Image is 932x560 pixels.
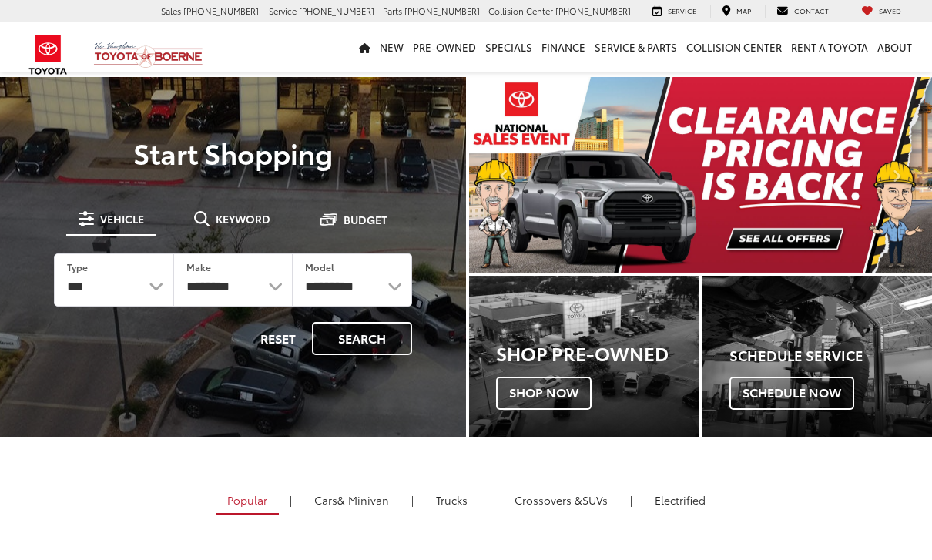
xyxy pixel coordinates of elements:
a: Popular [216,487,279,515]
span: Keyword [216,213,270,224]
button: Click to view next picture. [863,108,932,242]
div: carousel slide number 1 of 2 [469,77,932,273]
li: | [286,492,296,508]
span: Saved [879,5,901,15]
p: Start Shopping [32,137,434,168]
a: Specials [481,22,537,72]
span: [PHONE_NUMBER] [555,5,631,17]
a: Cars [303,487,401,513]
a: Home [354,22,375,72]
span: Map [736,5,751,15]
span: Shop Now [496,377,592,409]
li: | [486,492,496,508]
img: Clearance Pricing Is Back [469,77,932,273]
a: Trucks [424,487,479,513]
a: Electrified [643,487,717,513]
button: Search [312,322,412,355]
label: Make [186,260,211,273]
button: Reset [247,322,309,355]
a: Service & Parts: Opens in a new tab [590,22,682,72]
span: Crossovers & [515,492,582,508]
a: Map [710,5,763,18]
span: Sales [161,5,181,17]
a: Finance [537,22,590,72]
img: Vic Vaughan Toyota of Boerne [93,42,203,69]
span: [PHONE_NUMBER] [183,5,259,17]
label: Model [305,260,334,273]
span: [PHONE_NUMBER] [299,5,374,17]
a: Pre-Owned [408,22,481,72]
span: [PHONE_NUMBER] [404,5,480,17]
a: Shop Pre-Owned Shop Now [469,276,699,437]
a: Collision Center [682,22,786,72]
label: Type [67,260,88,273]
span: Service [668,5,696,15]
a: Rent a Toyota [786,22,873,72]
a: Service [641,5,708,18]
span: Service [269,5,297,17]
a: New [375,22,408,72]
a: My Saved Vehicles [850,5,913,18]
h3: Shop Pre-Owned [496,343,699,363]
span: & Minivan [337,492,389,508]
button: Click to view previous picture. [469,108,538,242]
a: SUVs [503,487,619,513]
a: Contact [765,5,840,18]
span: Budget [344,214,387,225]
li: | [626,492,636,508]
span: Vehicle [100,213,144,224]
span: Contact [794,5,829,15]
span: Parts [383,5,402,17]
div: Toyota [469,276,699,437]
li: | [407,492,417,508]
span: Schedule Now [729,377,854,409]
img: Toyota [19,30,77,80]
section: Carousel section with vehicle pictures - may contain disclaimers. [469,77,932,273]
a: About [873,22,917,72]
span: Collision Center [488,5,553,17]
